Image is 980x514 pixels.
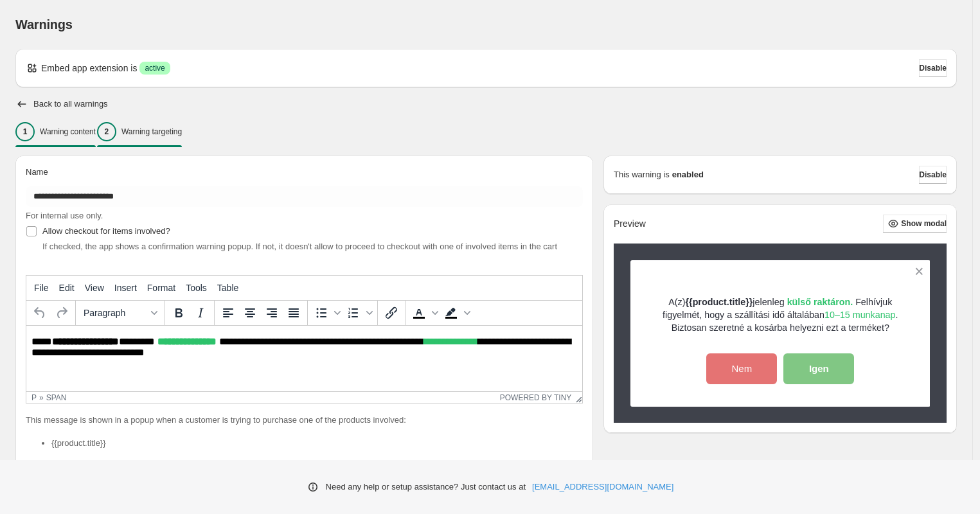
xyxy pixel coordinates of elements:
[33,99,108,109] h2: Back to all warnings
[26,167,48,177] span: Name
[39,393,44,402] div: »
[168,302,190,324] button: Bold
[440,302,472,324] div: Background color
[145,63,165,73] span: active
[29,302,51,324] button: Undo
[668,297,855,307] span: A(z) jelenleg
[31,393,37,402] div: p
[532,481,673,493] a: [EMAIL_ADDRESS][DOMAIN_NAME]
[26,211,103,220] span: For internal use only.
[343,302,375,324] div: Numbered list
[51,437,583,450] li: {{product.title}}
[614,218,646,229] h2: Preview
[919,166,947,184] button: Disable
[686,297,753,307] strong: {{product.title}}
[310,302,343,324] div: Bullet list
[34,283,49,293] span: File
[42,226,170,236] span: Allow checkout for items involved?
[51,302,73,324] button: Redo
[901,218,947,229] span: Show modal
[42,242,557,251] span: If checked, the app shows a confirmation warning popup. If not, it doesn't allow to proceed to ch...
[147,283,175,293] span: Format
[217,283,238,293] span: Table
[787,297,853,307] strong: külső raktáron.
[706,353,777,384] button: Nem
[239,302,261,324] button: Align center
[41,62,137,75] p: Embed app extension is
[217,302,239,324] button: Align left
[78,302,162,324] button: Formats
[84,308,147,318] span: Paragraph
[26,326,582,391] iframe: Rich Text Area
[614,168,670,181] p: This warning is
[408,302,440,324] div: Text color
[190,302,211,324] button: Italic
[97,122,116,141] div: 2
[15,122,35,141] div: 1
[97,118,182,145] button: 2Warning targeting
[85,283,104,293] span: View
[15,118,96,145] button: 1Warning content
[919,59,947,77] button: Disable
[883,215,947,233] button: Show modal
[121,127,182,137] p: Warning targeting
[919,63,947,73] span: Disable
[26,414,583,427] p: This message is shown in a popup when a customer is trying to purchase one of the products involved:
[261,302,283,324] button: Align right
[380,302,402,324] button: Insert/edit link
[500,393,572,402] a: Powered by Tiny
[40,127,96,137] p: Warning content
[824,310,896,320] span: 10–15 munkanap
[783,353,854,384] button: Igen
[283,302,305,324] button: Justify
[571,392,582,403] div: Resize
[672,168,704,181] strong: enabled
[919,170,947,180] span: Disable
[59,283,75,293] span: Edit
[46,393,67,402] div: span
[114,283,137,293] span: Insert
[186,283,207,293] span: Tools
[653,296,908,334] p: Felhívjuk figyelmét, hogy a szállítási idő általában . Biztosan szeretné a kosárba helyezni ezt a...
[15,17,73,31] span: Warnings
